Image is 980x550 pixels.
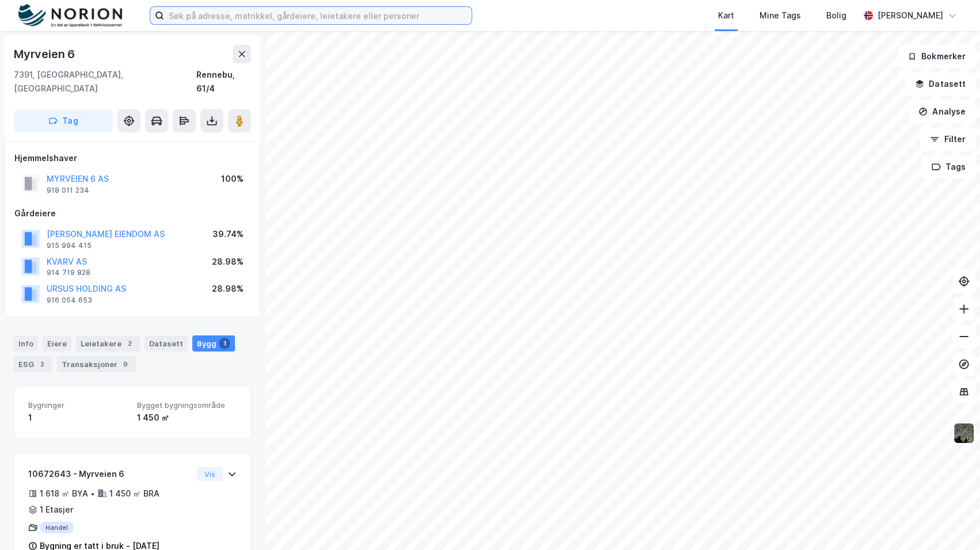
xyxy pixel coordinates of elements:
[221,172,244,186] div: 100%
[14,68,196,96] div: 7391, [GEOGRAPHIC_DATA], [GEOGRAPHIC_DATA]
[718,9,734,22] div: Kart
[120,358,131,370] div: 9
[212,282,244,296] div: 28.98%
[145,335,188,352] div: Datasett
[18,4,122,28] img: norion-logo.80e7a08dc31c2e691866.png
[14,151,250,165] div: Hjemmelshaver
[28,400,128,410] span: Bygninger
[47,186,89,195] div: 918 011 234
[164,7,472,24] input: Søk på adresse, matrikkel, gårdeiere, leietakere eller personer
[40,503,73,517] div: 1 Etasjer
[47,241,92,250] div: 915 994 415
[759,9,801,22] div: Mine Tags
[47,296,92,305] div: 916 054 653
[898,45,975,68] button: Bokmerker
[212,227,244,241] div: 39.74%
[47,268,90,277] div: 914 719 828
[109,487,159,501] div: 1 450 ㎡ BRA
[192,335,235,352] div: Bygg
[43,335,71,352] div: Eiere
[14,109,113,132] button: Tag
[28,467,192,481] div: 10672643 - Myrveien 6
[137,411,237,425] div: 1 450 ㎡
[826,9,846,22] div: Bolig
[212,255,244,269] div: 28.98%
[905,72,975,96] button: Datasett
[922,495,980,550] iframe: Chat Widget
[920,128,975,151] button: Filter
[953,422,975,444] img: 9k=
[40,487,88,501] div: 1 618 ㎡ BYA
[922,155,975,178] button: Tags
[922,495,980,550] div: Kontrollprogram for chat
[909,100,975,123] button: Analyse
[878,9,943,22] div: [PERSON_NAME]
[124,338,135,349] div: 2
[219,338,230,349] div: 1
[14,335,38,352] div: Info
[28,411,128,425] div: 1
[14,207,250,220] div: Gårdeiere
[90,489,95,498] div: •
[197,467,223,481] button: Vis
[14,45,77,63] div: Myrveien 6
[196,68,251,96] div: Rennebu, 61/4
[36,358,48,370] div: 2
[137,400,237,410] span: Bygget bygningsområde
[76,335,140,352] div: Leietakere
[14,356,52,372] div: ESG
[57,356,136,372] div: Transaksjoner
